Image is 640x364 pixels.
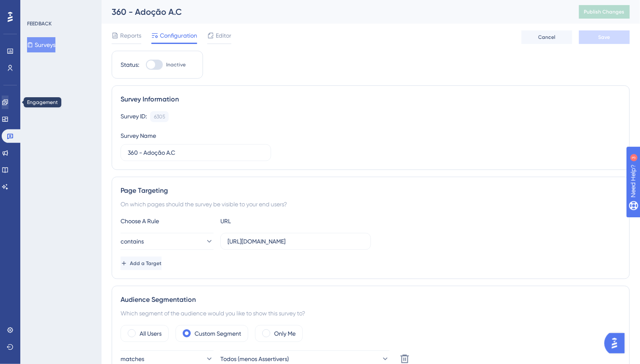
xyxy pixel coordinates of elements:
[121,257,162,270] button: Add a Target
[121,94,621,104] div: Survey Information
[538,34,556,41] span: Cancel
[121,308,621,318] div: Which segment of the audience would you like to show this survey to?
[121,186,621,196] div: Page Targeting
[154,113,165,120] div: 6305
[59,4,61,11] div: 3
[121,295,621,305] div: Audience Segmentation
[121,131,156,141] div: Survey Name
[120,30,141,41] span: Reports
[128,148,264,157] input: Type your Survey name
[220,354,289,364] span: Todos (menos Assertivers)
[216,30,231,41] span: Editor
[522,30,572,44] button: Cancel
[121,199,621,209] div: On which pages should the survey be visible to your end users?
[20,2,53,12] span: Need Help?
[579,30,630,44] button: Save
[604,331,630,356] iframe: UserGuiding AI Assistant Launcher
[220,216,313,226] div: URL
[579,5,630,19] button: Publish Changes
[160,30,197,41] span: Configuration
[112,6,558,18] div: 360 - Adoção A.C
[121,111,147,122] div: Survey ID:
[121,233,214,250] button: contains
[130,260,162,267] span: Add a Target
[195,328,241,339] label: Custom Segment
[121,354,144,364] span: matches
[27,37,55,52] button: Surveys
[228,237,364,246] input: yourwebsite.com/path
[27,20,52,27] div: FEEDBACK
[166,61,186,68] span: Inactive
[274,328,296,339] label: Only Me
[584,8,625,15] span: Publish Changes
[121,60,139,70] div: Status:
[121,216,214,226] div: Choose A Rule
[599,34,610,41] span: Save
[140,328,162,339] label: All Users
[121,236,144,246] span: contains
